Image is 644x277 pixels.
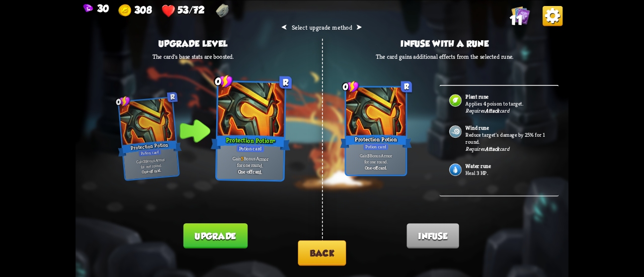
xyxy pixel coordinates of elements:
[448,93,462,107] img: Plant.png
[365,164,387,170] b: One-off card.
[465,169,549,176] p: Heal 3 HP.
[178,4,205,15] span: 53/72
[119,4,133,18] img: Gold.png
[125,156,176,170] p: Gain Bonus Armor for one round.
[180,119,210,142] img: Indicator_Arrow.png
[152,52,233,60] p: The card's base stats are boosted.
[84,3,109,14] div: Gems
[367,153,369,159] b: 3
[236,144,265,152] div: Potion card
[117,138,182,157] div: Protection Potion
[183,223,247,248] button: Upgrade
[138,148,162,157] div: Potion card
[465,107,509,114] div: Requires card
[448,124,462,138] img: Wind.png
[376,52,513,60] p: The card gains additional effects from the selected rune.
[84,4,93,13] img: Gem.png
[465,131,549,145] p: Reduce target's damage by 25% for 1 round.
[340,133,412,149] div: Protection Potion
[401,81,412,92] div: R
[465,93,488,100] b: Plant rune
[152,39,233,49] h3: Upgrade level
[512,6,530,24] img: Cards_Icon.png
[363,143,389,150] div: Potion card
[343,80,359,93] div: 0
[143,158,145,164] b: 3
[162,4,204,18] div: Health
[216,4,228,18] img: Dragonstone - Raise your max HP by 1 after each combat.
[407,223,459,248] button: Infuse
[141,167,162,174] b: One-off card.
[238,168,263,175] b: One-off card.
[298,240,346,266] button: Back
[465,124,489,131] b: Wind rune
[211,133,291,152] div: Protection Potion+
[465,162,491,169] b: Water rune
[292,23,353,31] span: Select upgrade method
[241,155,244,161] b: 5
[167,91,178,102] div: R
[448,162,462,176] img: Water.png
[279,76,292,88] div: R
[214,74,233,88] div: 0
[543,6,563,26] img: Options_Button.png
[115,95,131,108] div: 0
[162,4,176,18] img: Heart.png
[485,107,500,114] b: Attack
[281,23,362,31] h2: ⮜ ⮞
[219,154,282,168] p: Gain Bonus Armor for one round.
[485,145,500,152] b: Attack
[376,39,513,49] h3: Infuse with a rune
[119,4,152,18] div: Gold
[465,100,549,107] p: Applies 4 poison to target.
[465,145,509,152] div: Requires card
[512,6,530,26] div: View all the cards in your deck
[510,13,523,28] span: 11
[348,153,405,164] p: Gain Bonus Armor for one round.
[134,4,152,15] span: 308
